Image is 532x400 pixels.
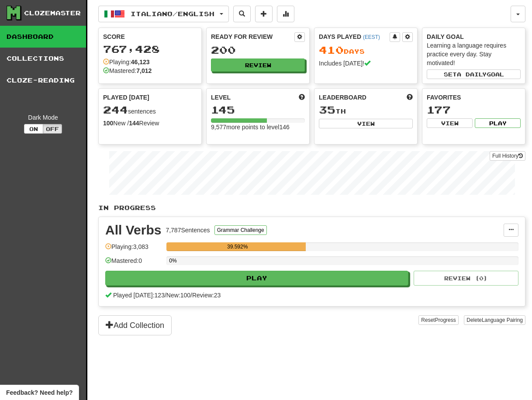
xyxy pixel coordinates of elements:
span: Level [211,93,231,102]
div: Includes [DATE]! [319,59,413,68]
div: Score [103,32,197,41]
span: Score more points to level up [299,93,305,102]
strong: 144 [129,120,139,127]
div: Clozemaster [24,9,81,17]
div: 9,577 more points to level 146 [211,123,305,131]
button: ResetProgress [418,315,458,325]
div: Daily Goal [427,32,521,41]
div: 200 [211,45,305,55]
span: / [165,292,166,299]
div: All Verbs [105,224,161,237]
button: On [24,124,43,134]
div: Mastered: [103,66,152,75]
div: Learning a language requires practice every day. Stay motivated! [427,41,521,67]
div: 145 [211,104,305,115]
a: Full History [490,151,525,161]
span: 410 [319,44,344,56]
span: Italiano / English [131,10,214,17]
button: View [427,118,473,128]
a: (EEST) [363,34,380,40]
div: 177 [427,104,521,115]
span: / [190,292,192,299]
span: 244 [103,103,128,116]
span: Progress [435,317,456,323]
strong: 46,123 [131,59,150,66]
span: 35 [319,103,335,116]
button: Search sentences [233,6,251,22]
div: sentences [103,104,197,116]
span: Played [DATE] [103,93,149,102]
button: Italiano/English [98,6,229,22]
div: 7,787 Sentences [166,226,210,234]
button: Add sentence to collection [255,6,273,22]
button: Play [475,118,521,128]
button: Grammar Challenge [214,225,267,235]
div: Playing: 3,083 [105,242,162,257]
span: Leaderboard [319,93,366,102]
span: Review: 23 [192,292,221,299]
div: th [319,104,413,116]
div: Dark Mode [7,113,79,122]
div: Playing: [103,58,150,66]
button: Seta dailygoal [427,69,521,79]
span: New: 100 [166,292,190,299]
button: DeleteLanguage Pairing [464,315,525,325]
div: Days Played [319,32,390,41]
div: Favorites [427,93,521,102]
p: In Progress [98,203,525,212]
div: 767,428 [103,44,197,55]
div: Day s [319,45,413,56]
span: This week in points, UTC [407,93,413,102]
button: Add Collection [98,315,172,335]
span: Open feedback widget [6,388,73,397]
button: Off [43,124,62,134]
span: Played [DATE]: 123 [113,292,165,299]
button: Review (0) [414,271,518,286]
button: View [319,119,413,128]
strong: 100 [103,120,113,127]
div: Mastered: 0 [105,256,162,271]
div: Ready for Review [211,32,294,41]
button: Review [211,59,305,72]
span: Language Pairing [482,317,523,323]
button: Play [105,271,408,286]
strong: 7,012 [136,67,152,74]
button: More stats [277,6,294,22]
div: New / Review [103,119,197,128]
span: a daily [457,71,487,77]
div: 39.592% [169,242,306,251]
